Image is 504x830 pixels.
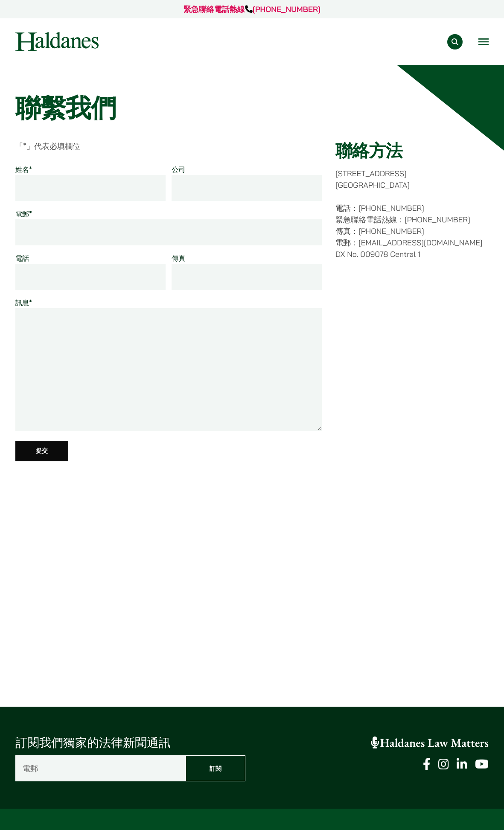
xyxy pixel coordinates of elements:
[15,210,32,218] label: 電郵
[15,254,29,262] label: 電話
[184,4,320,14] a: 緊急聯絡電話熱線[PHONE_NUMBER]
[478,38,489,45] button: Open menu
[15,755,186,781] input: 電郵
[371,735,489,751] a: Haldanes Law Matters
[335,168,489,191] p: [STREET_ADDRESS] [GEOGRAPHIC_DATA]
[335,202,489,260] p: 電話：[PHONE_NUMBER] 緊急聯絡電話熱線：[PHONE_NUMBER] 傳真：[PHONE_NUMBER] 電郵：[EMAIL_ADDRESS][DOMAIN_NAME] DX No...
[447,34,463,50] button: Search
[15,32,99,51] img: Logo of Haldanes
[335,140,489,161] h2: 聯絡方法
[15,298,32,307] label: 訊息
[15,441,68,461] input: 提交
[15,165,32,174] label: 姓名
[186,755,245,781] input: 訂閱
[15,93,489,123] h1: 聯繫我們
[15,734,245,752] p: 訂閱我們獨家的法律新聞通訊
[15,140,322,152] p: 「 」代表必填欄位
[172,254,185,262] label: 傳真
[172,165,185,174] label: 公司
